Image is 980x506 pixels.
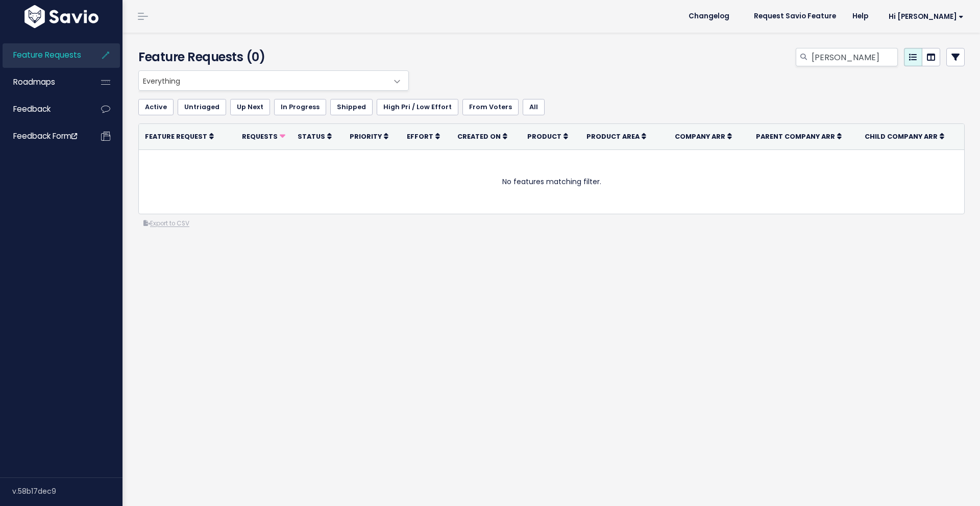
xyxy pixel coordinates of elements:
a: Request Savio Feature [746,9,844,24]
span: Created On [457,132,501,141]
span: Child Company ARR [865,132,938,141]
a: Untriaged [178,99,226,115]
span: Feature Requests [13,49,81,60]
a: Export to CSV [143,219,189,227]
ul: Filter feature requests [138,99,965,115]
a: Hi [PERSON_NAME] [876,9,972,24]
span: Product Area [586,132,640,141]
div: v.58b17dec9 [12,478,122,504]
span: Everything [138,70,409,91]
span: Priority [350,132,382,141]
a: Feedback form [3,124,85,148]
a: All [523,99,545,115]
a: Requests [242,131,285,141]
a: Feature Requests [3,43,85,67]
a: Up Next [230,99,270,115]
span: Company ARR [675,132,725,141]
a: In Progress [274,99,326,115]
span: Requests [242,132,278,141]
a: Feedback [3,97,85,121]
span: Product [527,132,561,141]
span: Changelog [689,13,729,20]
a: Company ARR [675,131,732,141]
h4: Feature Requests (0) [138,48,404,66]
span: Feature Request [145,132,207,141]
span: Effort [407,132,433,141]
a: Created On [457,131,507,141]
input: Search features... [811,48,898,66]
a: Shipped [330,99,373,115]
a: Priority [350,131,388,141]
span: Hi [PERSON_NAME] [889,13,964,20]
a: Active [138,99,174,115]
span: Parent Company ARR [756,132,835,141]
a: High Pri / Low Effort [377,99,458,115]
a: Product [527,131,568,141]
a: Feature Request [145,131,214,141]
a: Status [298,131,332,141]
a: Child Company ARR [865,131,944,141]
span: Feedback form [13,131,77,141]
img: logo-white.9d6f32f41409.svg [22,5,101,28]
a: Roadmaps [3,70,85,94]
a: Help [844,9,876,24]
a: Parent Company ARR [756,131,842,141]
span: Everything [139,71,388,90]
span: Feedback [13,104,51,114]
a: Product Area [586,131,646,141]
span: Roadmaps [13,77,55,87]
span: Status [298,132,325,141]
a: Effort [407,131,440,141]
a: From Voters [462,99,519,115]
td: No features matching filter. [139,149,964,214]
